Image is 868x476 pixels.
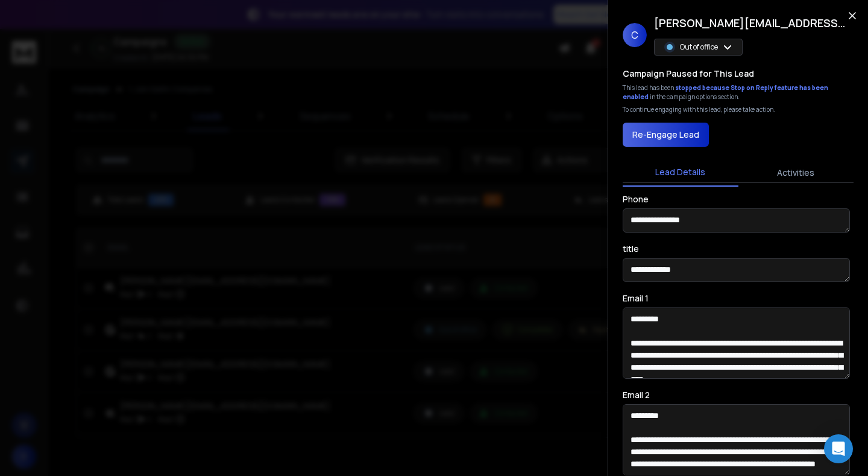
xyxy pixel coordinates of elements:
button: Re-Engage Lead [623,123,709,147]
p: Out of office [680,42,718,52]
label: title [623,245,639,253]
span: stopped because Stop on Reply feature has been enabled [623,83,828,101]
div: Open Intercom Messenger [824,434,853,463]
div: This lead has been in the campaign options section. [623,83,854,101]
button: Lead Details [623,159,738,187]
h1: [PERSON_NAME][EMAIL_ADDRESS][DOMAIN_NAME] [654,14,847,31]
label: Email 2 [623,391,650,399]
button: Activities [738,159,854,186]
label: Phone [623,195,649,204]
span: C [623,23,647,47]
label: Email 1 [623,294,649,303]
p: To continue engaging with this lead, please take action. [623,105,775,114]
h3: Campaign Paused for This Lead [623,68,754,80]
